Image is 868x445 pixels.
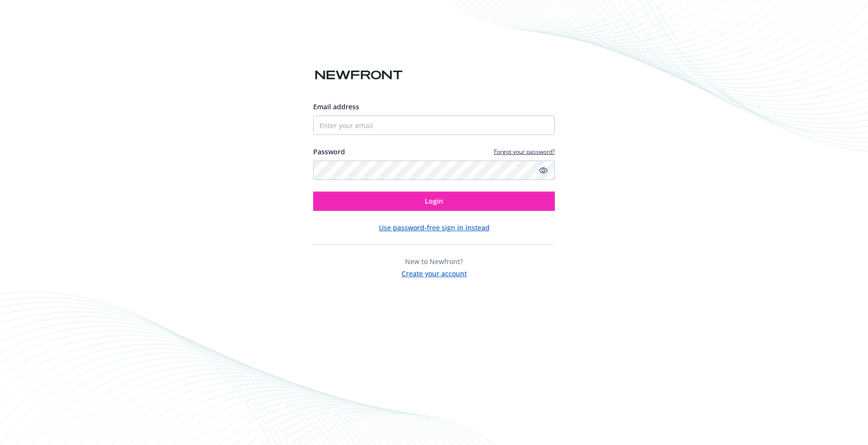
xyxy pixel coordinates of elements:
button: Use password-free sign in instead [379,222,490,233]
img: Newfront logo [313,67,405,84]
span: Email address [313,102,359,111]
a: Forgot your password? [494,148,555,156]
a: Show password [537,164,549,176]
span: Login [425,196,443,206]
button: Create your account [402,267,467,279]
button: Login [313,192,555,211]
input: Enter your email [313,116,555,135]
label: Password [313,147,345,157]
input: Enter your password [313,161,555,180]
span: New to Newfront? [405,257,463,266]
